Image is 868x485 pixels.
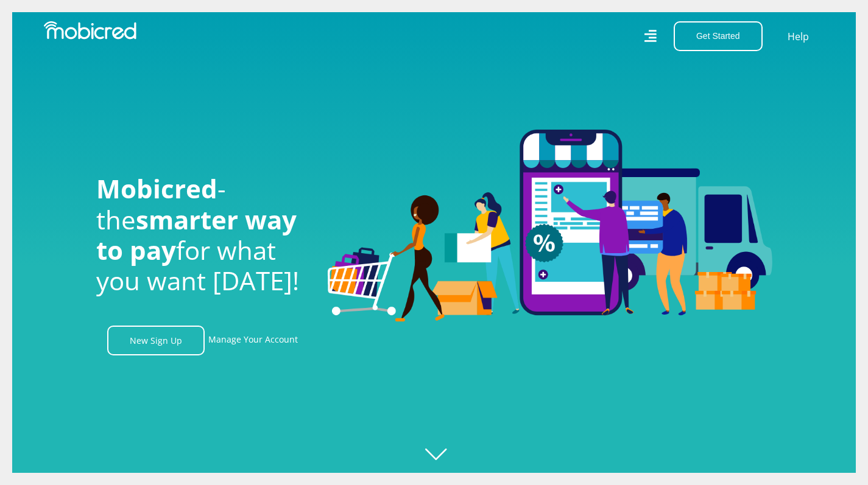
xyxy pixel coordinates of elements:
a: Help [787,29,810,44]
img: Mobicred [44,21,136,40]
button: Get Started [674,21,763,51]
span: smarter way to pay [96,202,297,267]
a: New Sign Up [107,326,205,355]
h1: - the for what you want [DATE]! [96,173,309,296]
a: Manage Your Account [208,326,298,355]
span: Mobicred [96,171,217,206]
img: Welcome to Mobicred [328,130,772,322]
